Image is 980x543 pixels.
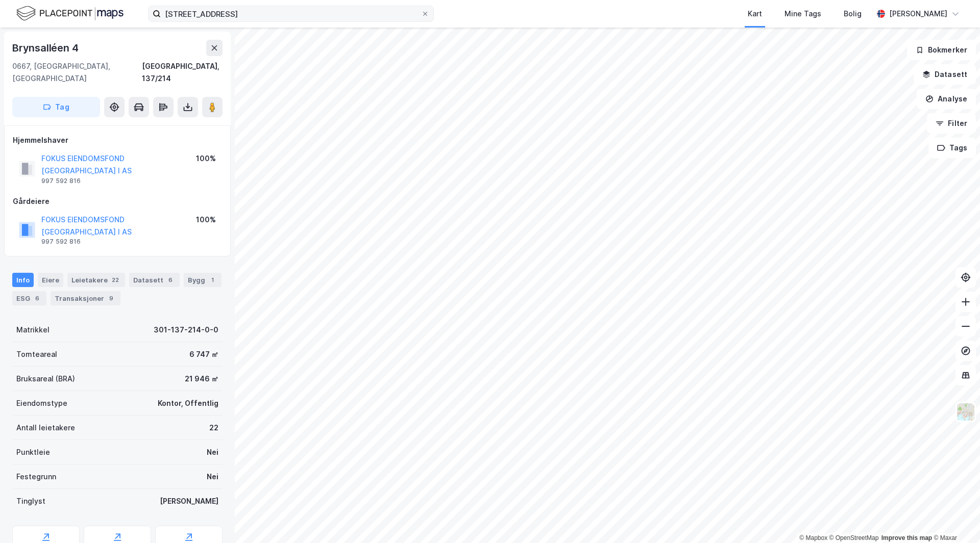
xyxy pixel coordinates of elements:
div: 6 747 ㎡ [189,348,218,360]
a: Mapbox [799,534,827,541]
div: 0667, [GEOGRAPHIC_DATA], [GEOGRAPHIC_DATA] [12,60,142,85]
div: Nei [207,446,218,458]
div: Info [12,273,34,287]
div: Eiendomstype [16,397,67,409]
button: Datasett [914,64,976,85]
button: Bokmerker [907,40,976,60]
div: Tinglyst [16,495,45,507]
div: Hjemmelshaver [13,134,222,146]
img: Z [956,402,975,422]
button: Filter [927,113,976,134]
div: 21 946 ㎡ [185,373,218,385]
div: [PERSON_NAME] [160,495,218,507]
div: 100% [196,214,216,226]
div: Kontrollprogram for chat [929,494,980,543]
input: Søk på adresse, matrikkel, gårdeiere, leietakere eller personer [161,6,421,21]
div: Kart [748,8,762,20]
div: Punktleie [16,446,50,458]
div: Nei [207,471,218,483]
div: Brynsalléen 4 [12,40,80,56]
a: OpenStreetMap [829,534,879,541]
button: Tags [928,138,976,158]
div: 1 [207,275,217,285]
div: Bolig [844,8,862,20]
div: Bygg [184,273,222,287]
div: Eiere [38,273,63,287]
div: Matrikkel [16,324,50,336]
div: Gårdeiere [13,195,222,208]
div: Festegrunn [16,471,56,483]
div: [PERSON_NAME] [889,8,947,20]
div: Kontor, Offentlig [158,397,218,409]
div: 301-137-214-0-0 [154,324,218,336]
img: logo.f888ab2527a4732fd821a326f86c7f29.svg [16,5,124,22]
div: Datasett [129,273,180,287]
iframe: Chat Widget [929,494,980,543]
div: Leietakere [67,273,125,287]
div: Transaksjoner [51,291,120,305]
div: 997 592 816 [41,238,81,246]
div: 9 [106,293,116,303]
div: Tomteareal [16,348,57,360]
div: 997 592 816 [41,177,81,185]
div: Bruksareal (BRA) [16,373,75,385]
div: Mine Tags [785,8,821,20]
div: [GEOGRAPHIC_DATA], 137/214 [142,60,223,85]
button: Tag [12,97,100,117]
button: Analyse [917,89,976,109]
div: ESG [12,291,46,305]
div: Antall leietakere [16,422,75,434]
div: 6 [32,293,42,303]
div: 100% [196,152,216,165]
div: 22 [110,275,121,285]
div: 22 [209,422,218,434]
div: 6 [165,275,176,285]
a: Improve this map [881,534,932,541]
